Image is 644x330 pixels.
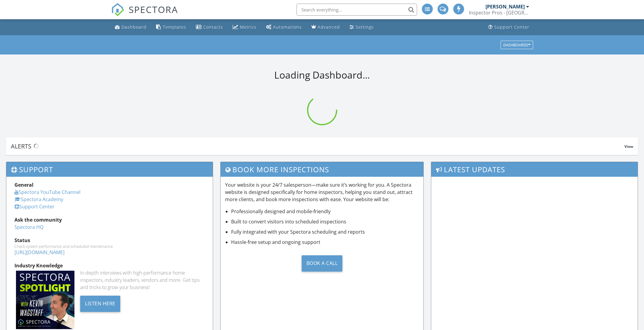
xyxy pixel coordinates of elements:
div: Advanced [318,24,340,30]
strong: General [14,182,33,188]
a: [URL][DOMAIN_NAME] [14,249,64,256]
li: Hassle-free setup and ongoing support [231,238,419,246]
h3: Support [6,162,213,177]
button: Dashboards [501,41,533,49]
div: Status [14,237,205,244]
div: Dashboards [503,43,530,47]
a: Listen Here [80,300,120,307]
input: Search everything... [297,4,417,16]
div: Industry Knowledge [14,262,205,269]
div: Support Center [494,24,529,30]
a: SPECTORA [111,8,178,21]
a: Templates [154,22,189,33]
div: Contacts [203,24,223,30]
a: Automations (Advanced) [264,22,304,33]
a: Dashboard [112,22,149,33]
h3: Latest Updates [431,162,638,177]
h3: Book More Inspections [221,162,423,177]
a: Spectora Academy [14,196,63,203]
span: SPECTORA [129,3,178,16]
p: Your website is your 24/7 salesperson—make sure it’s working for you. A Spectora website is desig... [225,181,419,203]
a: Advanced [309,22,342,33]
a: Spectora HQ [14,224,43,230]
div: Metrics [240,24,256,30]
img: The Best Home Inspection Software - Spectora [111,3,124,16]
li: Fully integrated with your Spectora scheduling and reports [231,228,419,235]
div: Templates [163,24,186,30]
li: Professionally designed and mobile-friendly [231,208,419,215]
div: Ask the community [14,216,205,223]
li: Built to convert visitors into scheduled inspections [231,218,419,225]
a: Settings [347,22,376,33]
a: Support Center [14,203,55,210]
div: Listen Here [80,296,120,312]
div: Settings [356,24,374,30]
div: Book a Call [302,255,343,272]
div: In-depth interviews with high-performance home inspectors, industry leaders, vendors and more. Ge... [80,269,205,291]
span: View [624,144,633,149]
div: Inspector Pros - TX [469,10,529,16]
div: Alerts [11,142,624,150]
a: Spectora YouTube Channel [14,189,80,195]
div: Dashboard [121,24,146,30]
a: Support Center [486,22,532,33]
div: [PERSON_NAME] [485,4,525,10]
a: Metrics [230,22,259,33]
img: Spectoraspolightmain [16,271,74,329]
a: Contacts [193,22,225,33]
div: Automations [273,24,302,30]
div: Check system performance and scheduled maintenance. [14,244,205,249]
a: Book a Call [225,251,419,276]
